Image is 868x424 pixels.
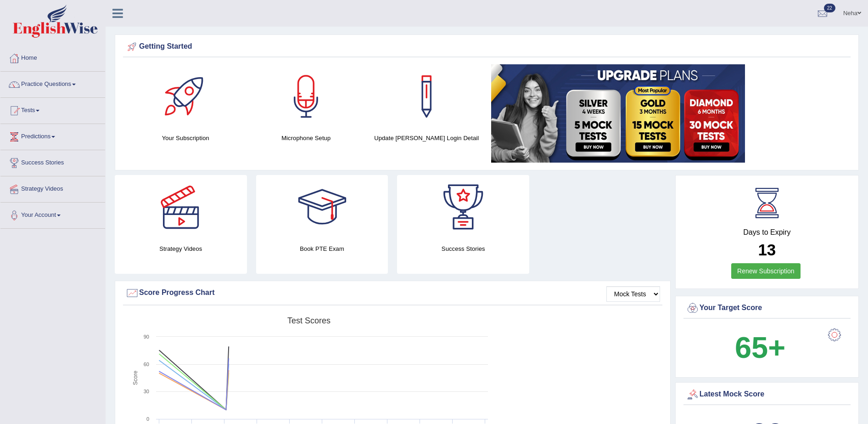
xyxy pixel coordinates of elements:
[146,416,149,422] text: 0
[0,176,105,199] a: Strategy Videos
[735,331,785,364] b: 65+
[0,150,105,173] a: Success Stories
[397,244,529,254] h4: Success Stories
[0,124,105,147] a: Predictions
[250,133,361,143] h4: Microphone Setup
[0,98,105,121] a: Tests
[132,371,139,385] tspan: Score
[125,40,848,54] div: Getting Started
[0,45,105,68] a: Home
[256,244,388,254] h4: Book PTE Exam
[144,389,149,394] text: 30
[491,64,745,163] img: small5.jpg
[686,388,848,401] div: Latest Mock Score
[758,241,776,259] b: 13
[144,362,149,367] text: 60
[731,263,801,279] a: Renew Subscription
[824,4,835,12] span: 22
[0,203,105,226] a: Your Account
[115,244,247,254] h4: Strategy Videos
[125,286,660,300] div: Score Progress Chart
[371,133,482,143] h4: Update [PERSON_NAME] Login Detail
[144,334,149,339] text: 90
[287,316,330,325] tspan: Test scores
[686,301,848,315] div: Your Target Score
[130,133,241,143] h4: Your Subscription
[0,72,105,95] a: Practice Questions
[686,228,848,237] h4: Days to Expiry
